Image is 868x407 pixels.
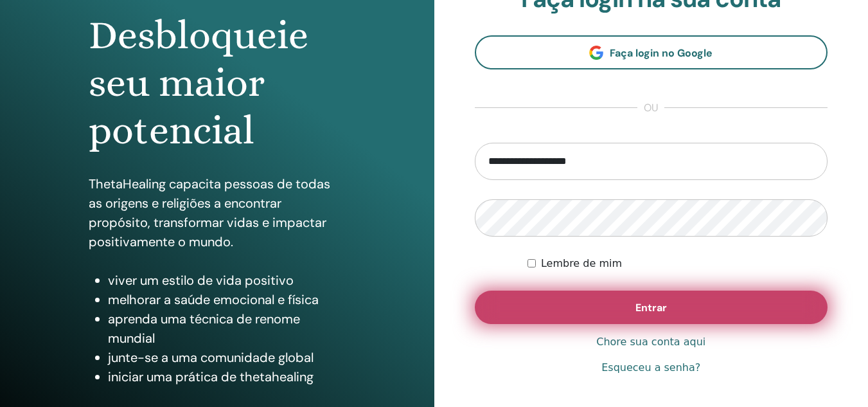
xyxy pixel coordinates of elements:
[475,291,828,324] button: Entrar
[108,311,300,347] font: aprenda uma técnica de renome mundial
[108,291,319,308] font: melhorar a saúde emocional e física
[635,301,667,314] font: Entrar
[108,272,294,289] font: viver um estilo de vida positivo
[89,12,308,154] font: Desbloqueie seu maior potencial
[475,35,828,69] a: Faça login no Google
[89,176,330,250] font: ThetaHealing capacita pessoas de todas as origens e religiões a encontrar propósito, transformar ...
[596,334,705,350] a: Chore sua conta aqui
[541,257,622,269] font: Lembre de mim
[108,349,314,366] font: junte-se a uma comunidade global
[601,360,700,375] a: Esqueceu a senha?
[108,368,314,385] font: iniciar uma prática de thetahealing
[601,361,700,374] font: Esqueceu a senha?
[527,256,828,271] div: Mantenha-me autenticado indefinidamente ou até que eu faça logout manualmente
[644,101,658,114] font: ou
[610,46,713,60] font: Faça login no Google
[596,336,705,348] font: Chore sua conta aqui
